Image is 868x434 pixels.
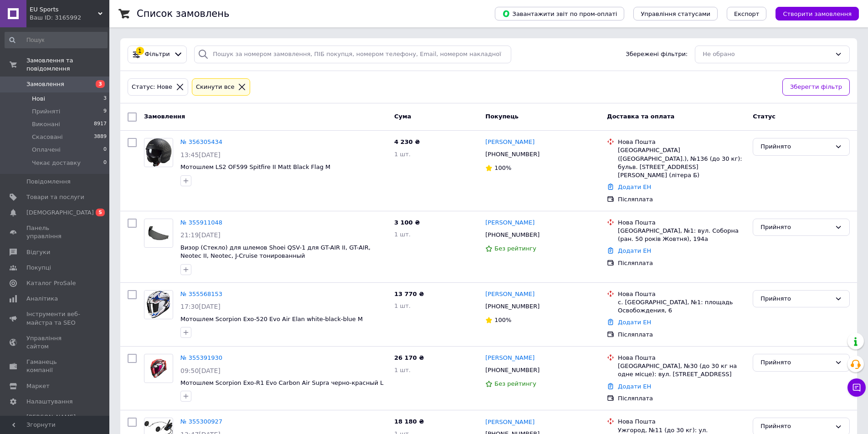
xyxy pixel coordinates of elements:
span: Аналітика [26,295,58,303]
a: [PERSON_NAME] [485,290,534,299]
div: [GEOGRAPHIC_DATA] ([GEOGRAPHIC_DATA].), №136 (до 30 кг): бульв. [STREET_ADDRESS][PERSON_NAME] (лі... [618,146,745,179]
span: Покупець [485,113,519,120]
img: Фото товару [145,138,172,167]
span: Без рейтингу [494,245,536,252]
a: Додати ЕН [618,383,651,390]
span: 3 [103,95,107,103]
a: Створити замовлення [766,10,859,17]
a: Додати ЕН [618,247,651,254]
div: [PHONE_NUMBER] [483,229,541,241]
span: Налаштування [26,398,73,406]
button: Чат з покупцем [847,378,866,397]
span: 13:45[DATE] [180,151,221,158]
span: Нові [32,95,45,103]
div: Нова Пошта [618,354,745,362]
span: EU Sports [30,5,98,14]
input: Пошук за номером замовлення, ПІБ покупця, номером телефону, Email, номером накладної [194,46,511,63]
span: 17:30[DATE] [180,303,221,310]
a: [PERSON_NAME] [485,354,534,363]
a: Додати ЕН [618,184,651,190]
span: 13 770 ₴ [394,291,424,297]
a: № 355911048 [180,219,222,226]
button: Експорт [727,7,767,20]
a: Додати ЕН [618,319,651,326]
span: Фільтри [145,50,170,59]
span: Прийняті [32,107,60,116]
span: Повідомлення [26,178,71,186]
div: [GEOGRAPHIC_DATA], №30 (до 30 кг на одне місце): вул. [STREET_ADDRESS] [618,362,745,378]
div: [PHONE_NUMBER] [483,364,541,376]
div: Післяплата [618,259,745,267]
button: Завантажити звіт по пром-оплаті [495,7,624,20]
span: 18 180 ₴ [394,418,424,425]
span: Створити замовлення [783,10,852,17]
span: Зберегти фільтр [790,82,842,92]
span: 8917 [94,120,107,128]
span: 3 100 ₴ [394,219,420,226]
img: Фото товару [148,219,169,247]
a: Мотошлем LS2 OF599 Spitfire II Matt Black Flag M [180,163,330,170]
h1: Список замовлень [137,8,229,19]
img: Фото товару [148,354,169,383]
span: 09:50[DATE] [180,367,221,374]
span: 3 [96,80,105,88]
div: Ваш ID: 3165992 [30,14,109,22]
a: Фото товару [144,219,173,248]
div: Прийнято [760,358,831,368]
div: Післяплата [618,394,745,403]
span: 26 170 ₴ [394,354,424,361]
a: Визор (Стекло) для шлемов Shoei QSV-1 для GT-AIR II, GT-AIR, Neotec II, Neotec, J-Cruise тонирова... [180,244,370,260]
span: Управління статусами [641,10,710,17]
a: Фото товару [144,354,173,383]
span: Без рейтингу [494,380,536,387]
span: Товари та послуги [26,193,84,201]
div: Прийнято [760,223,831,232]
a: № 355300927 [180,418,222,425]
a: Мотошлем Scorpion Exo-520 Evo Air Elan white-black-blue M [180,316,363,322]
span: 1 шт. [394,231,411,238]
a: № 355568153 [180,291,222,297]
span: Виконані [32,120,60,128]
span: Скасовані [32,133,63,141]
span: Cума [394,113,411,120]
div: Прийнято [760,142,831,152]
span: Інструменти веб-майстра та SEO [26,310,84,327]
a: № 355391930 [180,354,222,361]
div: [PHONE_NUMBER] [483,148,541,160]
span: Експорт [734,10,760,17]
a: [PERSON_NAME] [485,138,534,147]
span: 0 [103,159,107,167]
div: Нова Пошта [618,290,745,298]
div: Прийнято [760,294,831,304]
div: [GEOGRAPHIC_DATA], №1: вул. Соборна (ран. 50 років Жовтня), 194а [618,227,745,243]
div: [PHONE_NUMBER] [483,301,541,312]
span: Покупці [26,264,51,272]
span: Чекає доставку [32,159,81,167]
a: Фото товару [144,290,173,319]
a: Фото товару [144,138,173,167]
span: Управління сайтом [26,334,84,351]
div: Післяплата [618,195,745,204]
span: 5 [96,209,105,216]
div: Статус: Нове [130,82,174,92]
span: Замовлення та повідомлення [26,56,109,73]
span: Доставка та оплата [607,113,674,120]
div: Післяплата [618,331,745,339]
span: 100% [494,317,511,323]
span: Мотошлем Scorpion Exo-R1 Evo Carbon Air Supra черно-красный L [180,379,384,386]
span: Панель управління [26,224,84,240]
span: Замовлення [26,80,64,88]
span: Оплачені [32,146,61,154]
button: Управління статусами [633,7,718,20]
div: Нова Пошта [618,219,745,227]
a: № 356305434 [180,138,222,145]
div: с. [GEOGRAPHIC_DATA], №1: площадь Освобождения, 6 [618,298,745,315]
span: 21:19[DATE] [180,231,221,239]
div: Прийнято [760,422,831,431]
a: [PERSON_NAME] [485,219,534,227]
div: Cкинути все [194,82,236,92]
button: Створити замовлення [776,7,859,20]
img: Фото товару [145,291,172,319]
